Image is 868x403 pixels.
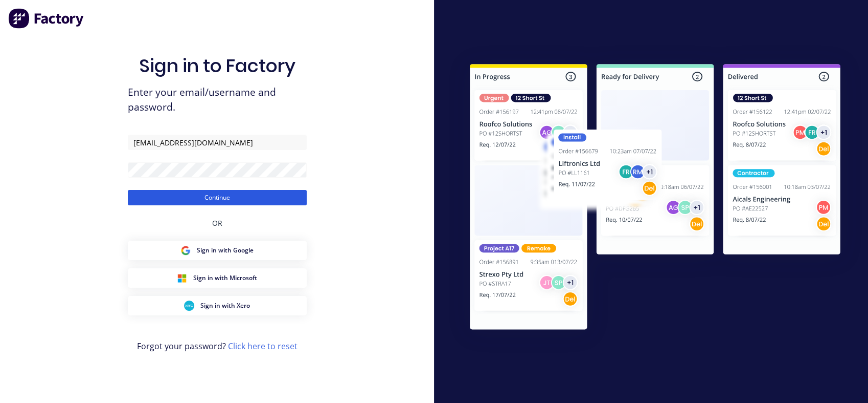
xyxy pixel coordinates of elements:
img: Sign in [447,44,863,354]
button: Google Sign inSign in with Google [128,241,307,260]
button: Continue [128,190,307,205]
span: Sign in with Xero [200,301,250,310]
span: Forgot your password? [137,340,298,352]
button: Xero Sign inSign in with Xero [128,296,307,315]
img: Google Sign in [180,245,191,256]
img: Microsoft Sign in [177,273,187,283]
button: Microsoft Sign inSign in with Microsoft [128,268,307,288]
span: Sign in with Google [197,246,254,255]
img: Factory [8,8,85,29]
input: Email/Username [128,135,307,150]
span: Enter your email/username and password. [128,85,307,115]
img: Xero Sign in [184,301,194,311]
div: OR [212,205,222,241]
span: Sign in with Microsoft [193,273,257,283]
h1: Sign in to Factory [139,55,295,77]
a: Click here to reset [228,341,298,352]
